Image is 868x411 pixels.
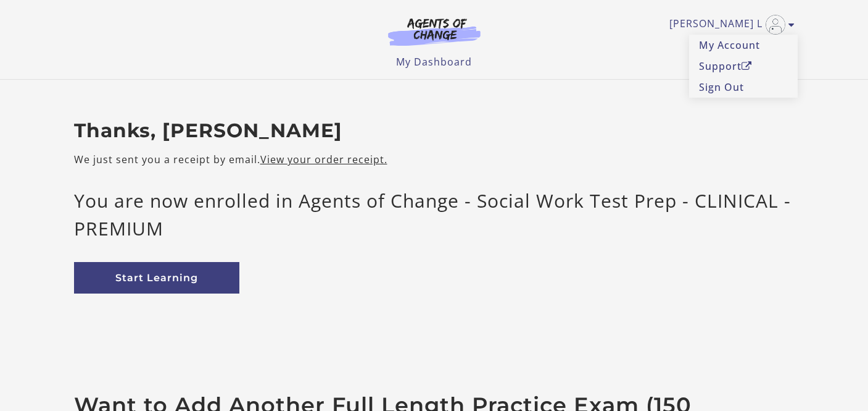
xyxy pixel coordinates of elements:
a: Sign Out [689,77,798,98]
i: Open in a new window [742,61,752,71]
a: View your order receipt. [260,153,387,166]
h2: Thanks, [PERSON_NAME] [74,119,795,143]
img: Agents of Change Logo [375,17,494,46]
a: My Account [689,35,798,56]
a: My Dashboard [396,55,472,69]
p: You are now enrolled in Agents of Change - Social Work Test Prep - CLINICAL - PREMIUM [74,187,795,242]
a: Start Learning [74,262,239,294]
a: Toggle menu [669,15,788,35]
p: We just sent you a receipt by email. [74,152,795,167]
a: SupportOpen in a new window [689,56,798,77]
